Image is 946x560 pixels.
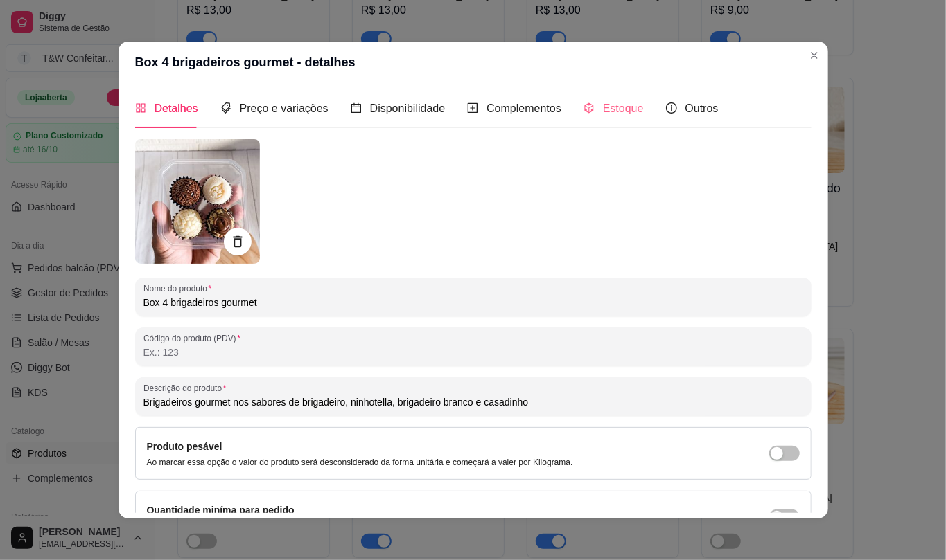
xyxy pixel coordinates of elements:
input: Descrição do produto [143,395,803,409]
label: Produto pesável [147,441,222,452]
span: Complementos [487,102,561,114]
img: produto [135,139,260,264]
button: Close [803,44,825,66]
span: appstore [135,102,146,114]
span: plus-square [467,102,478,114]
label: Quantidade miníma para pedido [147,505,295,516]
span: Outros [685,102,719,114]
label: Código do produto (PDV) [143,332,245,344]
span: Disponibilidade [370,102,446,114]
span: tags [220,102,231,114]
p: Ao marcar essa opção o valor do produto será desconsiderado da forma unitária e começará a valer ... [147,457,573,468]
span: code-sandbox [584,102,595,114]
header: Box 4 brigadeiros gourmet - detalhes [119,42,828,83]
span: Preço e variações [240,102,329,114]
span: info-circle [666,102,677,114]
span: calendar [351,102,362,114]
span: Detalhes [155,102,198,114]
input: Nome do produto [143,296,803,309]
label: Descrição do produto [143,382,231,394]
label: Nome do produto [143,282,216,294]
span: Estoque [603,102,644,114]
input: Código do produto (PDV) [143,345,803,359]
